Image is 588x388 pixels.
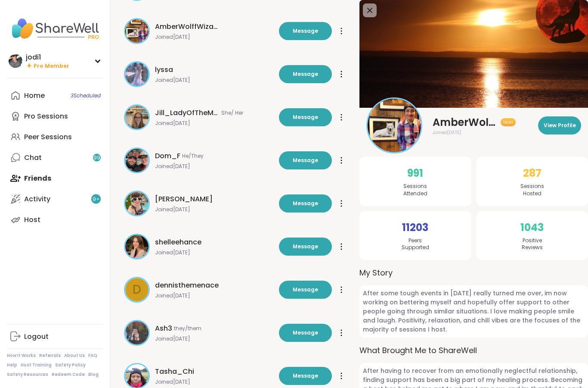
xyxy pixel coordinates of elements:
img: Adrienne_QueenOfTheDawn [125,192,149,216]
button: Message [279,152,332,170]
span: Joined [DATE] [155,34,274,41]
a: About Us [64,353,85,359]
img: AmberWolffWizard [368,99,421,152]
span: Joined [DATE] [155,250,274,257]
a: FAQ [88,353,97,359]
img: ShareWell Nav Logo [7,14,103,44]
span: Message [293,157,318,165]
a: Blog [88,372,99,378]
span: d [133,281,141,299]
span: Message [293,243,318,251]
span: AmberWolffWizard [155,22,220,32]
span: Message [293,200,318,208]
span: Tasha_Chi [155,367,194,377]
label: What Brought Me to ShareWell [359,344,588,356]
div: Home [24,91,45,100]
span: 287 [523,166,542,181]
a: Chat99 [7,147,103,168]
button: Message [279,195,332,213]
span: Joined [DATE] [155,379,274,386]
span: shelleehance [155,238,201,248]
a: Safety Policy [55,362,86,368]
span: Joined [DATE] [155,77,274,84]
span: Message [293,372,318,380]
span: Message [293,71,318,78]
span: Joined [DATE] [155,120,274,127]
button: Message [279,22,332,41]
a: Peer Sessions [7,127,103,147]
button: View Profile [538,116,581,135]
a: Host [7,210,103,230]
span: 11203 [402,220,428,235]
span: Sessions Attended [403,183,427,197]
a: Activity9+ [7,189,103,210]
div: Host [24,215,40,225]
span: 99 [93,154,100,162]
span: Peers Supported [402,237,429,252]
span: lyssa [155,65,173,75]
span: 991 [407,166,423,181]
img: Jill_LadyOfTheMountain [125,106,149,129]
span: [PERSON_NAME] [155,194,213,205]
span: She/ Her [221,110,243,117]
button: Message [279,238,332,256]
a: Help [7,362,17,368]
span: 9 + [93,196,100,203]
img: Ash3 [125,322,149,345]
span: Joined [DATE] [433,129,461,136]
span: Message [293,329,318,337]
a: Redeem Code [52,372,85,378]
span: Positive Reviews [522,237,543,252]
div: Chat [24,153,42,163]
a: Logout [7,326,103,347]
a: Host Training [21,362,52,368]
span: Message [293,286,318,294]
div: Peer Sessions [24,132,72,142]
span: After some tough events in [DATE] really turned me over, im now working on bettering myself and h... [359,285,588,338]
a: Safety Resources [7,372,48,378]
span: View Profile [544,122,576,129]
img: shelleehance [125,235,149,259]
button: Message [279,66,332,84]
a: Referrals [39,353,61,359]
span: AmberWolffWizard [433,116,497,129]
div: jodi1 [26,53,69,62]
span: Joined [DATE] [155,336,274,343]
a: Home3Scheduled [7,85,103,106]
div: Logout [24,332,49,341]
span: Pro Member [34,63,69,70]
a: How It Works [7,353,36,359]
span: dennisthemenace [155,281,219,291]
span: Joined [DATE] [155,293,274,300]
span: 3 Scheduled [71,92,101,99]
button: Message [279,324,332,342]
span: 1043 [520,220,544,235]
span: Ash3 [155,324,172,334]
span: Dom_F [155,151,180,162]
span: Message [293,28,318,35]
div: Pro Sessions [24,112,68,121]
img: Dom_F [125,149,149,172]
img: jodi1 [9,54,22,68]
img: lyssa [125,63,149,86]
button: Message [279,109,332,127]
button: Message [279,281,332,299]
img: Tasha_Chi [125,365,149,388]
span: Host [503,119,513,125]
div: Activity [24,194,50,204]
img: AmberWolffWizard [125,20,149,43]
span: Jill_LadyOfTheMountain [155,108,220,119]
button: Message [279,367,332,385]
a: Pro Sessions [7,106,103,127]
span: Message [293,114,318,122]
span: Joined [DATE] [155,207,274,213]
span: He/They [182,153,204,160]
label: My Story [359,267,588,278]
span: Joined [DATE] [155,163,274,170]
span: Sessions Hosted [520,183,544,197]
span: they/them [174,325,201,332]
